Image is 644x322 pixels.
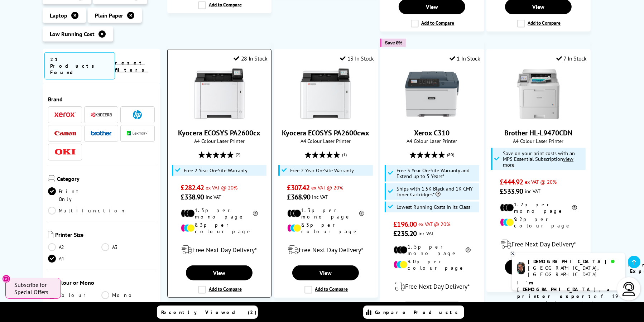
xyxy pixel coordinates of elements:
li: 9.2p per colour page [500,216,577,229]
a: Brother [91,129,112,138]
a: Lexmark [127,129,148,138]
a: Canon [54,129,76,138]
div: 1 In Stock [450,55,480,62]
li: 8.3p per colour page [181,222,258,235]
div: modal_delivery [171,240,268,260]
span: Subscribe for Special Offers [14,281,54,295]
a: View [292,265,359,280]
a: OKI [54,148,76,157]
div: [GEOGRAPHIC_DATA], [GEOGRAPHIC_DATA] [528,265,619,278]
span: £444.92 [500,177,523,187]
a: A3 [101,243,155,251]
label: Add to Compare [517,20,561,28]
label: Add to Compare [411,20,455,28]
img: chris-livechat.png [517,262,525,274]
a: Recently Viewed (2) [157,306,258,319]
span: Compare Products [375,309,462,316]
span: Colour or Mono [55,279,155,288]
span: Category [57,175,155,184]
a: HP [127,110,148,119]
p: of 19 years! I can help you choose the right product [517,279,620,320]
span: Brand [48,96,155,103]
a: Kyocera ECOSYS PA2600cx [192,115,246,122]
span: £368.90 [287,192,311,202]
a: Brother HL-L9470CDN [511,115,565,122]
span: ex VAT @ 20% [206,184,237,191]
li: 1.2p per mono page [500,201,577,214]
button: Save 8% [380,39,406,47]
div: modal_delivery [384,277,480,297]
a: A4 [48,255,101,263]
span: £282.42 [181,183,204,192]
a: Kyocera ECOSYS PA2600cwx [299,115,352,122]
span: ex VAT @ 20% [311,184,343,191]
img: Kyocera [91,112,112,117]
span: £235.20 [394,229,417,238]
button: Close [2,275,10,283]
span: £533.90 [500,187,523,196]
div: modal_delivery [278,240,374,260]
img: Category [48,175,55,182]
span: Ships with 1.5K Black and 1K CMY Toner Cartridges* [397,186,477,197]
span: Lowest Running Costs in its Class [397,204,470,210]
span: Low Running Cost [50,30,95,38]
span: ex VAT @ 20% [418,221,450,227]
a: Compare Products [363,306,464,319]
span: Save on your print costs with an MPS Essential Subscription [503,150,575,168]
div: [DEMOGRAPHIC_DATA] [528,258,619,265]
span: inc VAT [418,230,434,237]
a: View [505,260,572,275]
div: 7 In Stock [556,55,587,62]
div: 13 In Stock [340,55,374,62]
li: 1.3p per mono page [181,207,258,220]
span: ex VAT @ 20% [525,178,557,185]
img: Printer Size [48,231,53,238]
span: Free 3 Year On-Site Warranty and Extend up to 5 Years* [397,168,477,179]
span: inc VAT [525,188,540,194]
li: 1.3p per mono page [287,207,364,220]
img: Lexmark [127,131,148,135]
li: 9.0p per colour page [394,258,471,271]
span: A4 Colour Laser Printer [278,138,374,144]
span: £338.90 [181,192,204,202]
span: 21 Products Found [44,52,115,80]
span: £196.00 [394,220,417,229]
img: HP [133,110,142,119]
span: (1) [342,148,347,162]
img: Brother [91,131,112,136]
li: 8.3p per colour page [287,222,364,235]
span: A4 Colour Laser Printer [171,138,268,144]
span: Free 2 Year On-Site Warranty [184,168,247,173]
span: Laptop [50,12,67,19]
a: Kyocera ECOSYS PA2600cwx [282,128,369,138]
div: modal_delivery [490,234,587,254]
a: Print Only [48,187,101,203]
img: Kyocera ECOSYS PA2600cx [192,67,246,121]
img: Brother HL-L9470CDN [511,67,565,121]
a: Xerox [54,110,76,119]
b: I'm [DEMOGRAPHIC_DATA], a printer expert [517,279,612,299]
a: Multifunction [48,207,126,215]
a: Mono [101,291,155,299]
img: Kyocera ECOSYS PA2600cwx [299,67,352,121]
a: Kyocera ECOSYS PA2600cx [178,128,260,138]
u: view more [503,155,573,168]
img: user-headset-light.svg [622,282,636,296]
img: Canon [54,131,76,136]
span: (2) [236,148,240,162]
a: View [186,265,253,280]
a: reset filters [115,59,148,73]
span: inc VAT [206,193,221,200]
span: £307.42 [287,183,310,192]
span: A4 Colour Laser Printer [490,138,587,144]
span: Plain Paper [95,12,123,19]
label: Add to Compare [198,286,242,294]
label: Add to Compare [304,286,348,294]
a: A2 [48,243,101,251]
span: inc VAT [312,193,328,200]
a: Colour [48,291,101,299]
span: A4 Colour Laser Printer [384,138,480,144]
span: Free 2 Year On-Site Warranty [290,168,354,173]
li: 1.5p per mono page [394,244,471,256]
span: Printer Size [55,231,155,240]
